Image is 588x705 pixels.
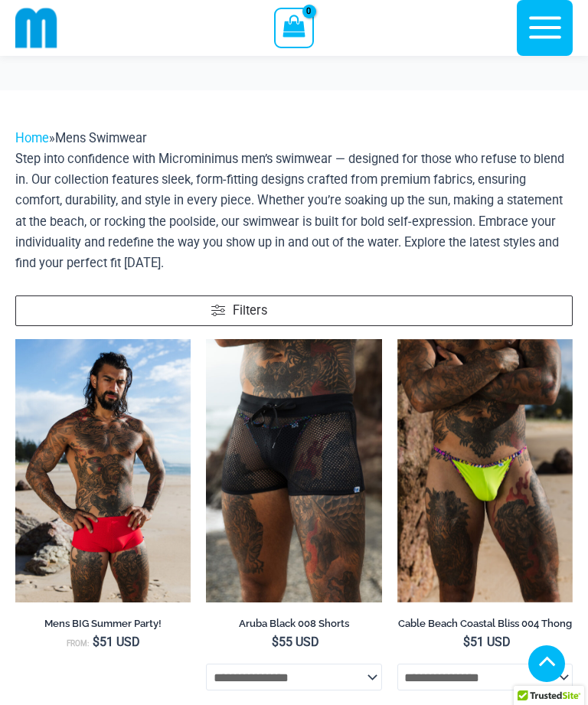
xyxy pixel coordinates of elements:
[15,295,573,327] a: Filters
[272,635,279,649] span: $
[15,617,191,630] h2: Mens BIG Summer Party!
[93,635,100,649] span: $
[463,635,511,649] bdi: 51 USD
[397,339,573,602] img: Cable Beach Coastal Bliss 004 Thong 04
[15,131,147,145] span: »
[206,339,381,602] img: Aruba Black 008 Shorts 01
[206,617,381,635] a: Aruba Black 008 Shorts
[233,302,267,321] span: Filters
[15,7,57,49] img: cropped mm emblem
[15,617,191,635] a: Mens BIG Summer Party!
[15,339,191,602] img: Bondi Red Spot 007 Trunks 06
[206,339,381,602] a: Aruba Black 008 Shorts 01Aruba Black 008 Shorts 02Aruba Black 008 Shorts 02
[272,635,319,649] bdi: 55 USD
[55,131,147,145] span: Mens Swimwear
[397,339,573,602] a: Cable Beach Coastal Bliss 004 Thong 04Cable Beach Coastal Bliss 004 Thong 05Cable Beach Coastal B...
[397,617,573,630] h2: Cable Beach Coastal Bliss 004 Thong
[397,617,573,635] a: Cable Beach Coastal Bliss 004 Thong
[274,8,313,47] a: View Shopping Cart, empty
[15,339,191,602] a: Bondi Red Spot 007 Trunks 06Bondi Red Spot 007 Trunks 11Bondi Red Spot 007 Trunks 11
[67,639,89,648] span: From:
[206,617,381,630] h2: Aruba Black 008 Shorts
[15,131,49,145] a: Home
[463,635,470,649] span: $
[93,635,140,649] bdi: 51 USD
[15,149,573,273] p: Step into confidence with Microminimus men’s swimwear — designed for those who refuse to blend in...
